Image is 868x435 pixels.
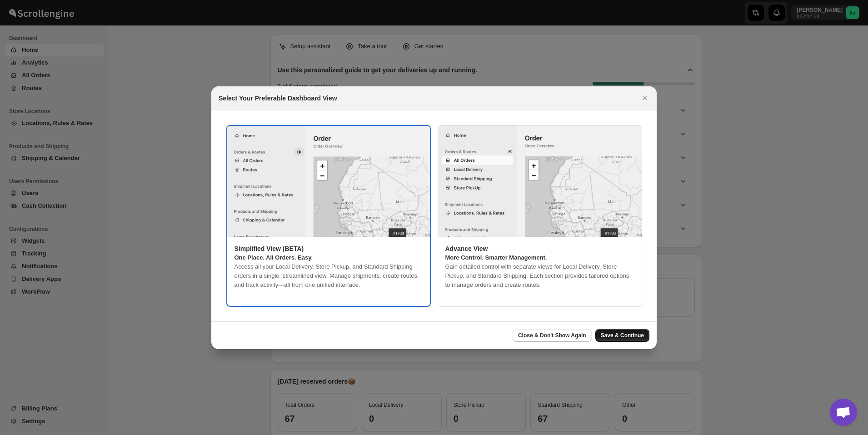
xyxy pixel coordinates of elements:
p: Advance View [445,244,634,253]
span: Close & Don't Show Again [518,332,586,339]
a: Open chat [830,399,857,426]
img: legacy [438,125,642,237]
p: More Control. Smarter Management. [445,253,634,262]
p: Access all your Local Delivery, Store Pickup, and Standard Shipping orders in a single, streamlin... [234,262,423,290]
h2: Select Your Preferable Dashboard View [219,94,337,103]
button: Close & Don't Show Again [513,329,592,342]
p: Gain detailed control with separate views for Local Delivery, Store Pickup, and Standard Shipping... [445,262,634,290]
p: One Place. All Orders. Easy. [234,253,423,262]
img: simplified [227,126,430,237]
button: Save & Continue [595,329,649,342]
p: Simplified View (BETA) [234,244,423,253]
button: Close [639,92,651,105]
span: Save & Continue [601,332,644,339]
